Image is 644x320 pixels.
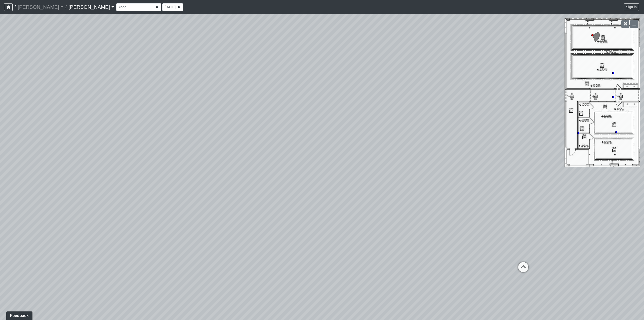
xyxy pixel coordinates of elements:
a: [PERSON_NAME] [18,2,63,12]
button: Sign in [624,3,639,11]
span: / [63,2,68,12]
iframe: Ybug feedback widget [4,310,33,320]
a: [PERSON_NAME] [68,2,114,12]
span: / [13,2,18,12]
